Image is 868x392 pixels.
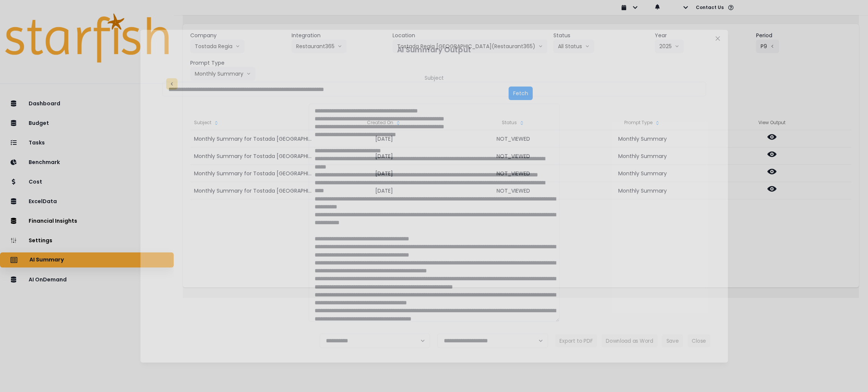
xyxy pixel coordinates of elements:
[662,334,683,347] button: Save
[687,334,710,347] button: Close
[712,32,723,44] button: Close
[555,334,597,347] button: Export to PDF
[149,38,719,61] header: AI Summary Output
[601,334,657,347] button: Download as Word
[424,74,443,82] header: Subject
